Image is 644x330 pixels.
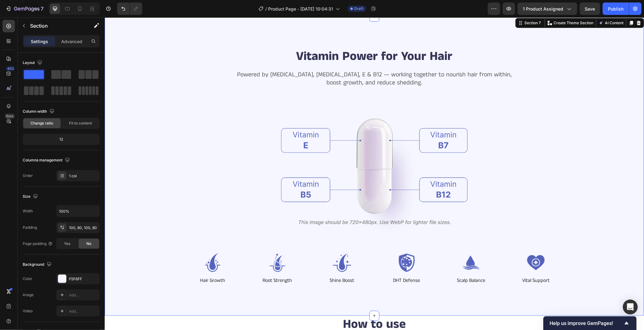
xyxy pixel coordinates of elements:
p: Section [30,22,81,29]
span: / [265,6,267,12]
div: Layout [23,59,43,67]
p: Vital Support [407,260,455,267]
p: Hair Growth [84,260,132,267]
div: Undo/Redo [117,2,142,15]
p: Settings [31,38,48,45]
p: DHT Defense [278,260,326,267]
p: Shine Boost [213,260,262,267]
div: 450 [6,66,15,71]
span: Change ratio [31,120,53,126]
button: Publish [603,2,629,15]
div: Beta [5,114,15,119]
button: 7 [2,2,46,15]
img: gempages_586221939492651715-922a4b5f-52f9-423e-8606-3fa487bddb74.png [176,85,363,221]
div: Image [23,292,34,298]
span: Help us improve GemPages! [550,320,623,326]
h2: How to use [83,298,456,316]
div: Width [23,208,33,214]
span: Product Page - [DATE] 10:04:31 [268,6,333,12]
img: gempages_586221939492651715-18fca1f2-c8b9-4d6c-8450-c83564613953.png [342,236,391,255]
button: Show survey - Help us improve GemPages! [550,319,630,327]
div: Size [23,192,39,201]
div: Section 7 [418,3,437,8]
img: gempages_586221939492651715-e02bbc56-89cc-412b-8067-892ea5195884.png [277,236,327,255]
input: Auto [57,206,99,217]
span: Fit to content [69,120,92,126]
button: 1 product assigned [518,2,577,15]
div: Column width [23,107,56,116]
div: Page padding [23,241,53,246]
span: 1 product assigned [523,6,563,12]
div: Publish [608,6,623,12]
div: Order [23,173,33,179]
p: Root Strength [148,260,197,267]
div: F5F6FF [69,276,98,282]
div: 12 [24,135,98,144]
p: 7 [41,5,43,12]
div: Columns management [23,156,71,165]
div: 1 col [69,173,98,179]
img: gempages_586221939492651715-6922aa43-631c-4f36-8238-e08d19ba2689.png [148,236,198,255]
img: gempages_586221939492651715-8d3c947e-bd68-4576-bb44-2b62b57ea083.png [406,236,456,255]
img: gempages_586221939492651715-ed919b7f-6a07-44d5-9153-9fd4a1635855.png [83,236,133,255]
div: 100, 80, 100, 80 [69,225,98,231]
span: Draft [354,6,363,11]
span: Save [585,6,595,11]
div: Video [23,308,33,314]
div: Background [23,260,53,269]
p: Create Theme Section [449,3,489,8]
div: Add... [69,292,98,298]
div: Padding [23,225,37,230]
iframe: Design area [105,17,644,330]
div: Open Intercom Messenger [623,300,638,314]
p: Scalp Balance [342,260,391,267]
div: Add... [69,309,98,314]
p: Advanced [61,38,82,45]
span: Yes [64,241,70,246]
button: AI Content [493,2,520,9]
img: gempages_586221939492651715-9d13b76e-8799-4db6-8ca3-fcaf99fc925b.png [212,236,262,255]
span: No [86,241,91,246]
button: Save [580,2,600,15]
div: Color [23,276,32,282]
